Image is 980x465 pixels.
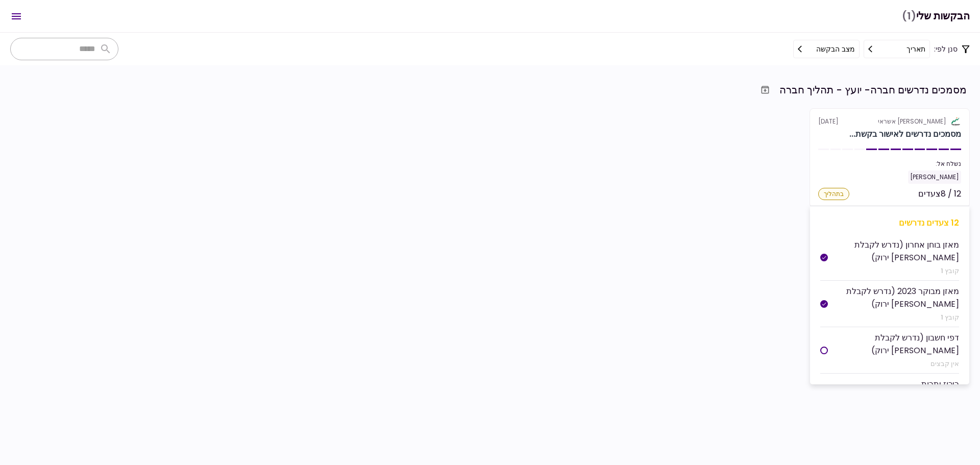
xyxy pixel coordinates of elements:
[906,43,925,55] div: תאריך
[921,378,959,390] div: ריכוז יתרות
[828,331,959,357] div: דפי חשבון (נדרש לקבלת [PERSON_NAME] ירוק)
[849,128,961,140] div: מסמכים נדרשים לאישור בקשת חברה- יועץ
[756,81,774,99] button: העבר לארכיון
[902,6,970,27] h1: הבקשות שלי
[828,238,959,264] div: מאזן בוחן אחרון (נדרש לקבלת [PERSON_NAME] ירוק)
[818,188,849,200] div: בתהליך
[878,117,946,126] div: [PERSON_NAME] אשראי
[779,82,967,97] div: מסמכים נדרשים חברה- יועץ - תהליך חברה
[950,117,961,126] img: Partner logo
[918,188,961,200] div: 12 / 8 צעדים
[818,159,961,168] div: נשלח אל:
[793,40,860,58] button: מצב הבקשה
[864,40,930,58] button: תאריך
[828,312,959,323] div: קובץ 1
[908,170,961,184] div: [PERSON_NAME]
[793,40,970,58] div: סנן לפי:
[818,117,961,126] div: [DATE]
[828,285,959,310] div: מאזן מבוקר 2023 (נדרש לקבלת [PERSON_NAME] ירוק)
[902,6,916,27] span: (1)
[828,266,959,276] div: קובץ 1
[4,4,29,29] button: Open menu
[820,216,959,229] div: 12 צעדים נדרשים
[828,359,959,369] div: אין קבצים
